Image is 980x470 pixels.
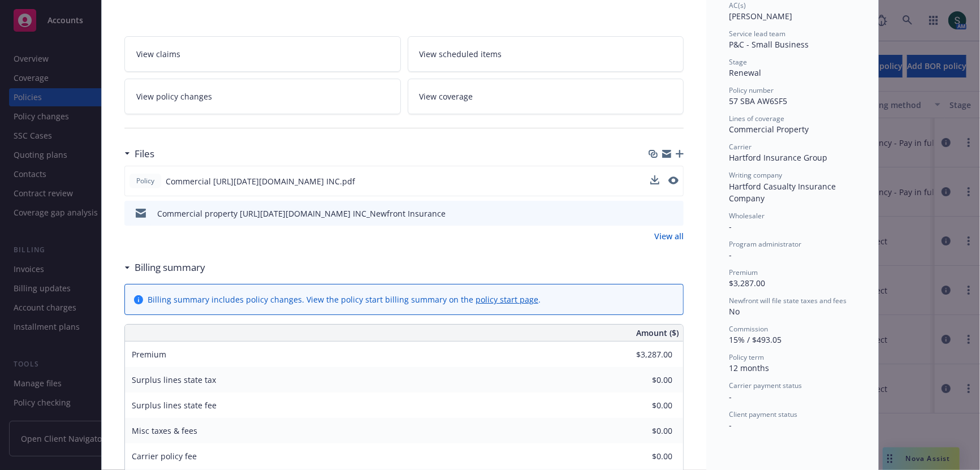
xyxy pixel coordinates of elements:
[729,296,847,305] span: Newfront will file state taxes and fees
[729,39,809,50] span: P&C - Small Business
[729,29,785,38] span: Service lead team
[135,146,154,161] h3: Files
[606,372,679,389] input: 0.00
[606,448,679,465] input: 0.00
[729,324,768,334] span: Commission
[729,249,732,260] span: -
[729,352,764,362] span: Policy term
[132,349,166,360] span: Premium
[668,176,679,184] button: preview file
[420,48,502,60] span: View scheduled items
[132,451,197,462] span: Carrier policy fee
[729,420,732,430] span: -
[636,327,679,339] span: Amount ($)
[606,422,679,439] input: 0.00
[729,152,827,163] span: Hartford Insurance Group
[476,294,538,305] a: policy start page
[669,208,679,219] button: preview file
[729,85,774,95] span: Policy number
[729,96,787,106] span: 57 SBA AW6SF5
[650,175,659,184] button: download file
[408,79,684,114] a: View coverage
[124,260,205,275] div: Billing summary
[729,67,761,78] span: Renewal
[651,208,660,219] button: download file
[132,400,217,411] span: Surplus lines state fee
[729,268,758,277] span: Premium
[124,79,401,114] a: View policy changes
[132,425,197,436] span: Misc taxes & fees
[124,36,401,72] a: View claims
[729,363,769,373] span: 12 months
[729,306,740,317] span: No
[729,239,801,249] span: Program administrator
[134,176,157,186] span: Policy
[729,334,782,345] span: 15% / $493.05
[729,123,856,135] div: Commercial Property
[729,142,752,152] span: Carrier
[135,260,205,275] h3: Billing summary
[136,48,180,60] span: View claims
[729,381,802,390] span: Carrier payment status
[729,211,765,221] span: Wholesaler
[606,397,679,414] input: 0.00
[729,114,784,123] span: Lines of coverage
[729,11,792,21] span: [PERSON_NAME]
[606,346,679,363] input: 0.00
[729,181,838,204] span: Hartford Casualty Insurance Company
[136,90,212,102] span: View policy changes
[132,374,216,385] span: Surplus lines state tax
[729,409,797,419] span: Client payment status
[420,90,473,102] span: View coverage
[729,57,747,67] span: Stage
[729,278,765,288] span: $3,287.00
[148,294,541,305] div: Billing summary includes policy changes. View the policy start billing summary on the .
[729,1,746,10] span: AC(s)
[729,170,782,180] span: Writing company
[166,175,355,187] span: Commercial [URL][DATE][DOMAIN_NAME] INC.pdf
[729,221,732,232] span: -
[654,230,684,242] a: View all
[650,175,659,187] button: download file
[157,208,446,219] div: Commercial property [URL][DATE][DOMAIN_NAME] INC_Newfront Insurance
[124,146,154,161] div: Files
[408,36,684,72] a: View scheduled items
[668,175,679,187] button: preview file
[729,391,732,402] span: -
